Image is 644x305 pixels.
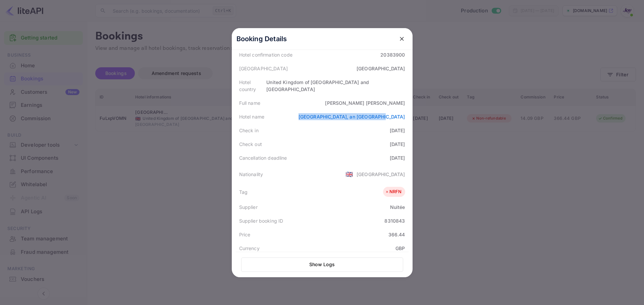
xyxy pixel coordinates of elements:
[385,188,402,195] div: NRFN
[239,245,260,252] div: Currency
[388,231,405,238] div: 366.44
[241,257,403,272] button: Show Logs
[390,204,405,211] div: Nuitée
[239,79,267,93] div: Hotel country
[380,51,405,58] div: 20383900
[239,154,287,161] div: Cancellation deadline
[239,231,251,238] div: Price
[345,168,353,180] span: United States
[239,51,292,58] div: Hotel confirmation code
[239,188,248,196] div: Tag
[357,171,405,178] div: [GEOGRAPHIC_DATA]
[239,171,263,178] div: Nationality
[239,113,265,120] div: Hotel name
[266,79,405,93] div: United Kingdom of [GEOGRAPHIC_DATA] and [GEOGRAPHIC_DATA]
[396,33,408,45] button: close
[239,99,260,106] div: Full name
[395,245,405,252] div: GBP
[384,217,405,224] div: 8310843
[239,65,288,72] div: [GEOGRAPHIC_DATA]
[239,204,258,211] div: Supplier
[390,154,405,161] div: [DATE]
[239,127,259,134] div: Check in
[299,114,405,120] a: [GEOGRAPHIC_DATA], an [GEOGRAPHIC_DATA]
[390,141,405,148] div: [DATE]
[325,99,405,106] div: [PERSON_NAME] [PERSON_NAME]
[239,217,283,224] div: Supplier booking ID
[390,127,405,134] div: [DATE]
[239,141,262,148] div: Check out
[357,65,405,72] div: [GEOGRAPHIC_DATA]
[236,34,287,44] p: Booking Details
